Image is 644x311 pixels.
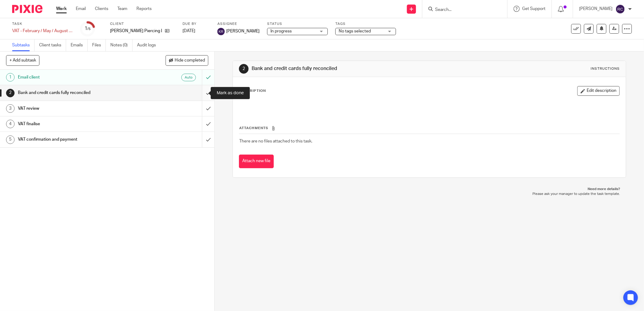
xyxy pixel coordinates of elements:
[18,104,137,113] h1: VAT review
[339,29,371,33] span: No tags selected
[87,27,91,31] small: /5
[252,65,442,72] h1: Bank and credit cards fully reconciled
[183,29,195,33] span: [DATE]
[270,29,292,33] span: In progress
[226,28,260,34] span: [PERSON_NAME]
[110,39,132,51] a: Notes (0)
[522,7,545,11] span: Get Support
[6,120,15,128] div: 4
[85,25,91,32] div: 1
[12,5,42,13] img: Pixie
[267,22,328,26] label: Status
[6,55,39,65] button: + Add subtask
[175,58,205,63] span: Hide completed
[12,39,35,51] a: Subtasks
[18,119,137,129] h1: VAT finalise
[76,6,86,12] a: Email
[110,28,162,34] p: [PERSON_NAME] Piercing Ltd
[6,104,15,113] div: 3
[117,6,127,12] a: Team
[6,73,15,82] div: 1
[239,89,266,93] p: Description
[12,22,73,26] label: Task
[615,4,625,14] img: svg%3E
[591,66,620,71] div: Instructions
[239,126,268,130] span: Attachments
[12,28,73,34] div: VAT - February / May / August / November
[71,39,88,51] a: Emails
[92,39,106,51] a: Files
[434,7,489,13] input: Search
[239,192,620,196] p: Please ask your manager to update the task template.
[239,64,249,74] div: 2
[217,22,260,26] label: Assignee
[110,22,175,26] label: Client
[335,22,396,26] label: Tags
[39,39,66,51] a: Client tasks
[577,86,620,96] button: Edit description
[6,135,15,144] div: 5
[183,22,210,26] label: Due by
[18,73,137,82] h1: Email client
[239,187,620,192] p: Need more details?
[95,6,108,12] a: Clients
[136,6,152,12] a: Reports
[137,39,160,51] a: Audit logs
[18,135,137,144] h1: VAT confirmation and payment
[181,74,196,81] div: Auto
[579,6,612,12] p: [PERSON_NAME]
[166,55,208,65] button: Hide completed
[217,28,225,35] img: svg%3E
[18,88,137,97] h1: Bank and credit cards fully reconciled
[239,139,312,143] span: There are no files attached to this task.
[239,155,274,168] button: Attach new file
[56,6,67,12] a: Work
[6,89,15,97] div: 2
